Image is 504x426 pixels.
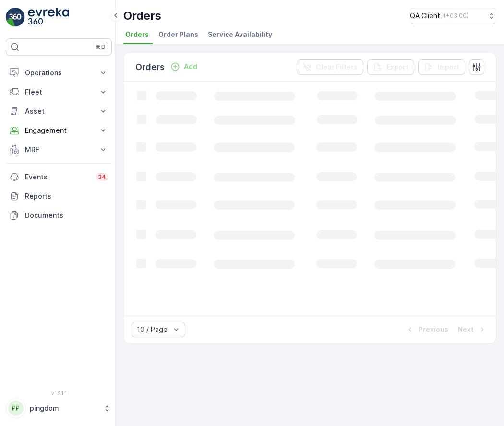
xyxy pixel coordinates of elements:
[125,30,149,39] span: Orders
[6,102,112,121] button: Asset
[386,62,408,72] p: Export
[6,390,112,396] span: v 1.51.1
[6,206,112,225] a: Documents
[25,191,108,201] p: Reports
[167,61,201,72] button: Add
[367,59,414,75] button: Export
[30,403,98,413] p: pingdom
[25,145,93,154] p: MRF
[410,11,440,21] p: QA Client
[6,63,112,83] button: Operations
[404,324,449,335] button: Previous
[135,60,165,74] p: Orders
[25,172,90,182] p: Events
[458,325,474,334] p: Next
[6,83,112,102] button: Fleet
[25,126,93,135] p: Engagement
[6,140,112,159] button: MRF
[6,187,112,206] a: Reports
[457,324,488,335] button: Next
[6,398,112,418] button: PPpingdom
[28,8,69,27] img: logo_light-DOdMpM7g.png
[410,8,496,24] button: QA Client(+03:00)
[297,59,363,75] button: Clear Filters
[6,8,25,27] img: logo
[184,62,197,71] p: Add
[8,401,24,416] div: PP
[6,121,112,140] button: Engagement
[25,68,93,78] p: Operations
[419,325,448,334] p: Previous
[25,106,93,116] p: Asset
[25,87,93,97] p: Fleet
[208,30,272,39] span: Service Availability
[158,30,198,39] span: Order Plans
[96,43,105,51] p: ⌘B
[316,62,358,72] p: Clear Filters
[418,59,465,75] button: Import
[6,167,112,187] a: Events34
[123,8,161,24] p: Orders
[437,62,459,72] p: Import
[98,173,106,181] p: 34
[444,12,468,20] p: ( +03:00 )
[25,211,108,220] p: Documents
